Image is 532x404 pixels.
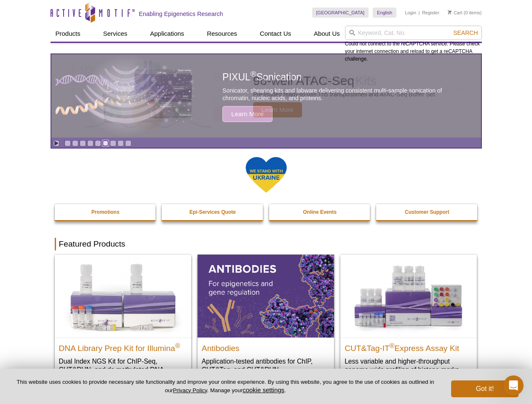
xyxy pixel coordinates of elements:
iframe: Intercom live chat [503,375,524,396]
span: PIXUL Sonication [222,72,302,82]
a: Contact Us [255,26,296,42]
sup: ® [175,342,180,349]
a: Customer Support [376,204,478,220]
li: | [419,8,420,18]
a: Products [51,26,86,42]
input: Keyword, Cat. No. [345,26,482,40]
a: English [373,8,396,18]
a: Online Events [269,204,371,220]
a: Go to slide 5 [95,140,101,146]
button: Got it! [451,380,519,397]
a: Go to slide 3 [80,140,86,146]
h2: DNA Library Prep Kit for Illumina [59,340,187,353]
h2: Antibodies [202,340,330,353]
span: Search [453,29,478,36]
img: DNA Library Prep Kit for Illumina [55,255,191,337]
a: Go to slide 7 [110,140,116,146]
strong: Customer Support [405,209,449,215]
p: Application-tested antibodies for ChIP, CUT&Tag, and CUT&RUN. [202,357,330,374]
strong: Promotions [91,209,120,215]
p: Dual Index NGS Kit for ChIP-Seq, CUT&RUN, and ds methylated DNA assays. [59,357,187,383]
img: CUT&Tag-IT® Express Assay Kit [340,255,477,337]
a: Go to slide 1 [64,140,71,146]
a: Cart [448,10,462,16]
a: Go to slide 9 [125,140,131,146]
div: Could not connect to the reCAPTCHA service. Please check your internet connection and reload to g... [345,26,482,63]
a: Epi-Services Quote [162,204,264,220]
sup: ® [390,342,395,349]
a: Privacy Policy [173,387,207,393]
a: Login [405,10,416,16]
a: DNA Library Prep Kit for Illumina DNA Library Prep Kit for Illumina® Dual Index NGS Kit for ChIP-... [55,255,191,391]
h2: CUT&Tag-IT Express Assay Kit [345,340,473,353]
button: Search [451,29,480,37]
h2: Featured Products [55,238,478,250]
a: Toggle autoplay [53,140,59,146]
a: About Us [309,26,345,42]
button: cookie settings [243,386,284,393]
img: PIXUL sonication [56,54,195,138]
strong: Online Events [303,209,337,215]
a: Go to slide 8 [118,140,124,146]
span: Learn More [222,106,273,122]
a: PIXUL sonication PIXUL®Sonication Sonicator, shearing kits and labware delivering consistent mult... [51,54,481,138]
a: Services [98,26,133,42]
a: Resources [202,26,242,42]
a: Promotions [55,204,157,220]
img: Your Cart [448,10,452,14]
a: Go to slide 6 [102,140,109,146]
img: We Stand With Ukraine [245,156,287,194]
p: Sonicator, shearing kits and labware delivering consistent multi-sample sonication of chromatin, ... [222,87,462,102]
img: All Antibodies [198,255,334,337]
a: [GEOGRAPHIC_DATA] [312,8,369,18]
article: PIXUL Sonication [51,54,481,138]
li: (0 items) [448,8,482,18]
sup: ® [251,70,257,79]
p: Less variable and higher-throughput genome-wide profiling of histone marks​. [345,357,473,374]
a: Go to slide 2 [72,140,78,146]
a: CUT&Tag-IT® Express Assay Kit CUT&Tag-IT®Express Assay Kit Less variable and higher-throughput ge... [340,255,477,382]
a: Applications [145,26,189,42]
a: Register [422,10,439,16]
a: Go to slide 4 [87,140,94,146]
a: All Antibodies Antibodies Application-tested antibodies for ChIP, CUT&Tag, and CUT&RUN. [198,255,334,382]
p: This website uses cookies to provide necessary site functionality and improve your online experie... [13,378,437,394]
h2: Enabling Epigenetics Research [139,10,223,18]
strong: Epi-Services Quote [190,209,236,215]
